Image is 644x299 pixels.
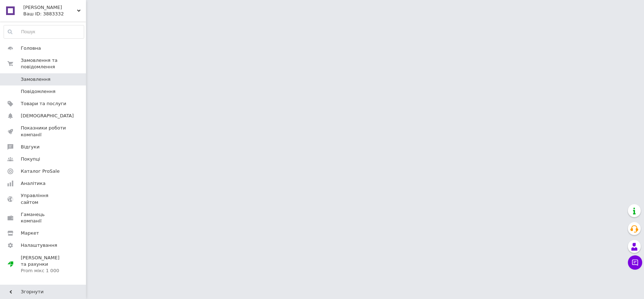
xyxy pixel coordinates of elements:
[21,211,66,224] span: Гаманець компанії
[4,25,84,38] input: Пошук
[23,4,77,11] span: Глорія
[23,11,86,17] div: Ваш ID: 3883332
[21,255,66,274] span: [PERSON_NAME] та рахунки
[21,125,66,138] span: Показники роботи компанії
[21,268,66,274] div: Prom мікс 1 000
[21,156,40,162] span: Покупці
[21,57,86,70] span: Замовлення та повідомлення
[21,113,74,119] span: [DEMOGRAPHIC_DATA]
[628,255,642,270] button: Чат з покупцем
[21,180,45,187] span: Аналітика
[21,192,66,205] span: Управління сайтом
[21,230,39,236] span: Маркет
[21,144,39,150] span: Відгуки
[21,242,57,249] span: Налаштування
[21,168,59,175] span: Каталог ProSale
[21,101,66,107] span: Товари та послуги
[21,45,41,52] span: Головна
[21,88,56,95] span: Повідомлення
[21,76,51,83] span: Замовлення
